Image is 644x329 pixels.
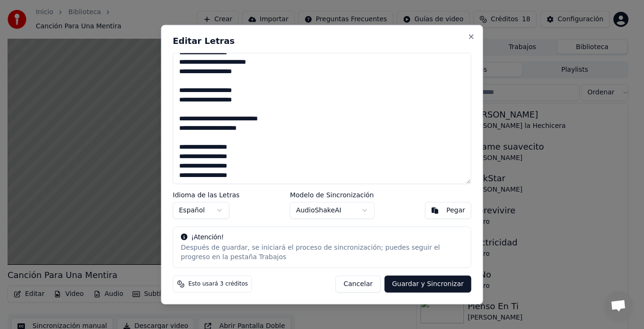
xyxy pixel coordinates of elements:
button: Guardar y Sincronizar [384,276,471,293]
button: Pegar [425,202,471,219]
span: Esto usará 3 créditos [189,280,248,288]
div: Pegar [446,206,465,215]
label: Idioma de las Letras [173,192,240,198]
button: Cancelar [336,276,381,293]
div: ¡Atención! [181,233,463,242]
label: Modelo de Sincronización [290,192,375,198]
div: Después de guardar, se iniciará el proceso de sincronización; puedes seguir el progreso en la pes... [181,243,463,262]
h2: Editar Letras [173,36,471,45]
